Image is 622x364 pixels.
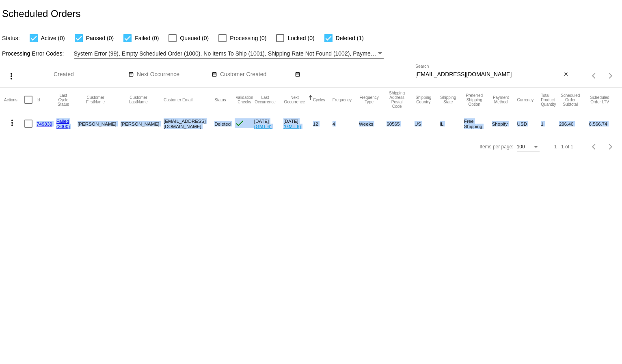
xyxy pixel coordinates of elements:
button: Change sorting for NextOccurrenceUtc [283,95,306,104]
button: Change sorting for Cycles [313,97,325,102]
div: 1 - 1 of 1 [554,144,573,150]
button: Previous page [586,68,603,84]
span: Locked (0) [287,33,314,43]
button: Change sorting for Status [214,97,226,102]
mat-cell: Shopify [492,112,517,135]
div: Items per page: [479,144,513,150]
mat-cell: Free Shipping [464,112,492,135]
mat-cell: 6,566.74 [589,112,618,135]
mat-header-cell: Total Product Quantity [541,88,559,112]
button: Next page [603,139,619,155]
button: Change sorting for FrequencyType [359,95,379,104]
button: Change sorting for LastProcessingCycleId [56,93,70,107]
span: Active (0) [41,33,65,43]
mat-icon: more_vert [7,118,17,128]
button: Change sorting for CustomerEmail [164,97,192,102]
button: Change sorting for ShippingPostcode [387,91,407,109]
mat-select: Filter by Processing Error Codes [74,49,384,59]
span: Status: [2,35,20,41]
mat-icon: check [235,118,244,128]
mat-header-cell: Validation Checks [235,88,254,112]
button: Change sorting for Id [37,97,40,102]
a: (GMT-6) [283,124,301,129]
span: 100 [517,144,525,150]
mat-header-cell: Actions [4,88,24,112]
mat-icon: date_range [295,71,300,78]
mat-cell: [PERSON_NAME] [78,112,121,135]
button: Change sorting for LastOccurrenceUtc [254,95,276,104]
mat-cell: 12 [313,112,333,135]
a: 749839 [37,121,52,126]
mat-cell: [EMAIL_ADDRESS][DOMAIN_NAME] [164,112,214,135]
h2: Scheduled Orders [2,8,80,19]
mat-cell: [PERSON_NAME] [121,112,164,135]
input: Search [415,71,562,78]
span: Deleted [214,121,231,126]
button: Change sorting for CustomerFirstName [78,95,113,104]
button: Change sorting for CurrencyIso [517,97,534,102]
mat-icon: date_range [128,71,134,78]
mat-cell: US [415,112,440,135]
button: Change sorting for LifetimeValue [589,95,611,104]
mat-cell: IL [440,112,464,135]
span: Deleted (1) [336,33,364,43]
span: Processing (0) [230,33,266,43]
a: (2000) [56,124,70,129]
a: (GMT-6) [254,124,272,129]
mat-icon: date_range [212,71,217,78]
span: Processing Error Codes: [2,50,64,57]
button: Previous page [586,139,603,155]
mat-cell: 296.40 [559,112,589,135]
button: Change sorting for Subtotal [559,93,582,107]
mat-icon: close [563,71,569,78]
button: Clear [562,71,570,79]
mat-cell: 4 [333,112,359,135]
button: Change sorting for PreferredShippingOption [464,93,485,107]
mat-cell: [DATE] [254,112,283,135]
button: Change sorting for CustomerLastName [121,95,156,104]
mat-icon: more_vert [6,71,16,81]
input: Created [54,71,127,78]
a: Failed [56,118,69,124]
mat-cell: 1 [541,112,559,135]
button: Change sorting for PaymentMethod.Type [492,95,510,104]
span: Queued (0) [180,33,209,43]
input: Customer Created [220,71,293,78]
mat-select: Items per page: [517,144,540,150]
mat-cell: [DATE] [283,112,313,135]
button: Change sorting for ShippingState [440,95,457,104]
mat-cell: Weeks [359,112,387,135]
span: Paused (0) [86,33,114,43]
button: Next page [603,68,619,84]
button: Change sorting for Frequency [333,97,352,102]
button: Change sorting for ShippingCountry [415,95,432,104]
mat-cell: USD [517,112,541,135]
mat-cell: 60565 [387,112,415,135]
span: Failed (0) [135,33,159,43]
input: Next Occurrence [137,71,210,78]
